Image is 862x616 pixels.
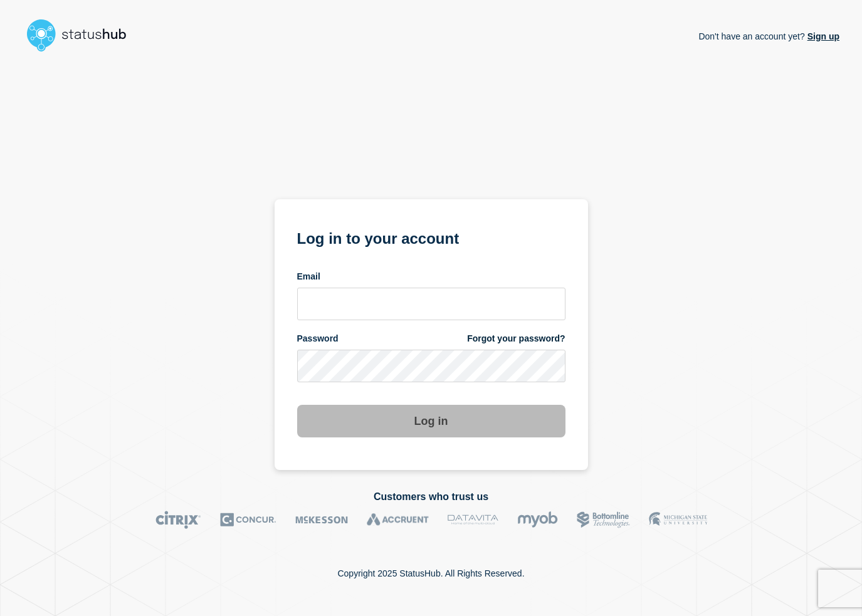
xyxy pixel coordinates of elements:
[23,15,142,55] img: StatusHub logo
[297,226,565,249] h1: Log in to your account
[297,405,565,437] button: Log in
[295,511,348,529] img: McKesson logo
[577,511,630,529] img: Bottomline logo
[220,511,276,529] img: Concur logo
[448,511,498,529] img: DataVita logo
[467,333,565,345] a: Forgot your password?
[337,568,524,578] p: Copyright 2025 StatusHub. All Rights Reserved.
[367,511,429,529] img: Accruent logo
[297,271,320,283] span: Email
[517,511,558,529] img: myob logo
[297,288,565,320] input: email input
[297,350,565,382] input: password input
[805,31,839,41] a: Sign up
[649,511,707,529] img: MSU logo
[155,511,201,529] img: Citrix logo
[297,333,339,345] span: Password
[23,491,839,503] h2: Customers who trust us
[698,21,839,51] p: Don't have an account yet?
